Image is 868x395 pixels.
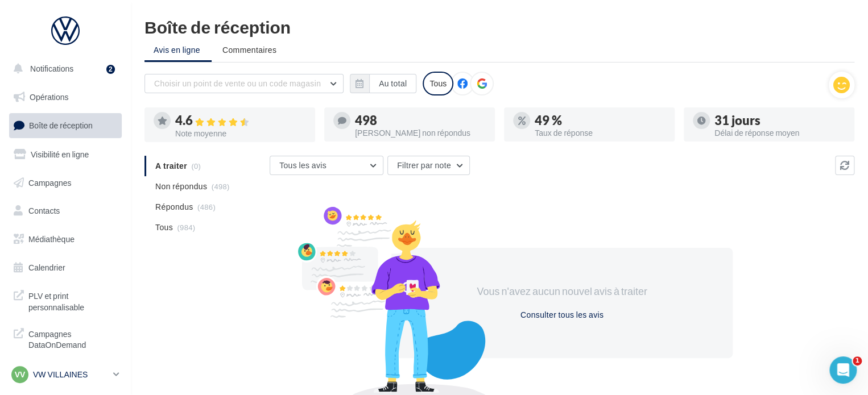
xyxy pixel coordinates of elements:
[387,156,470,175] button: Filtrer par note
[28,263,65,272] span: Calendrier
[30,64,73,73] span: Notifications
[7,284,124,317] a: PLV et print personnalisable
[7,199,124,223] a: Contacts
[212,182,230,191] span: (498)
[464,284,660,299] div: Vous n'avez aucun nouvel avis à traiter
[350,74,416,93] button: Au total
[177,223,195,232] span: (984)
[144,74,344,93] button: Choisir un point de vente ou un code magasin
[714,129,845,137] div: Délai de réponse moyen
[7,143,124,167] a: Visibilité en ligne
[7,57,119,81] button: Notifications 2
[7,85,124,109] a: Opérations
[369,74,416,93] button: Au total
[154,78,321,88] span: Choisir un point de vente ou un code magasin
[7,113,124,138] a: Boîte de réception
[175,114,306,127] div: 4.6
[197,202,216,211] span: (486)
[155,222,173,233] span: Tous
[7,227,124,251] a: Médiathèque
[7,322,124,355] a: Campagnes DataOnDemand
[423,72,453,95] div: Tous
[355,129,486,137] div: [PERSON_NAME] non répondus
[279,160,326,170] span: Tous les avis
[28,326,117,351] span: Campagnes DataOnDemand
[155,201,193,213] span: Répondus
[853,356,862,365] span: 1
[106,65,115,74] div: 2
[535,129,666,137] div: Taux de réponse
[9,364,122,385] a: VV VW VILLAINES
[222,45,276,55] span: Commentaires
[535,114,666,127] div: 49 %
[829,356,857,384] iframe: Intercom live chat
[175,130,306,138] div: Note moyenne
[516,308,608,322] button: Consulter tous les avis
[155,181,207,192] span: Non répondus
[7,171,124,195] a: Campagnes
[270,156,383,175] button: Tous les avis
[31,149,89,159] span: Visibilité en ligne
[28,234,75,244] span: Médiathèque
[30,92,68,102] span: Opérations
[355,114,486,127] div: 498
[33,369,109,380] p: VW VILLAINES
[28,206,60,215] span: Contacts
[714,114,845,127] div: 31 jours
[15,369,26,380] span: VV
[7,256,124,280] a: Calendrier
[28,288,117,313] span: PLV et print personnalisable
[144,18,854,35] div: Boîte de réception
[28,177,72,187] span: Campagnes
[29,120,93,130] span: Boîte de réception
